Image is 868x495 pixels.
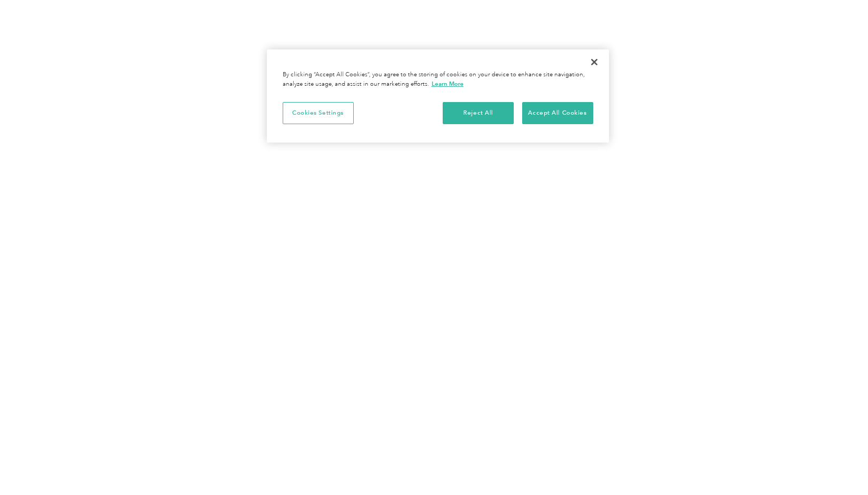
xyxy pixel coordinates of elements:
[432,80,464,87] a: More information about your privacy, opens in a new tab
[267,49,609,143] div: Privacy
[283,70,593,89] div: By clicking “Accept All Cookies”, you agree to the storing of cookies on your device to enhance s...
[583,50,606,74] button: Close
[283,102,354,124] button: Cookies Settings
[267,49,609,143] div: Cookie banner
[522,102,593,124] button: Accept All Cookies
[443,102,514,124] button: Reject All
